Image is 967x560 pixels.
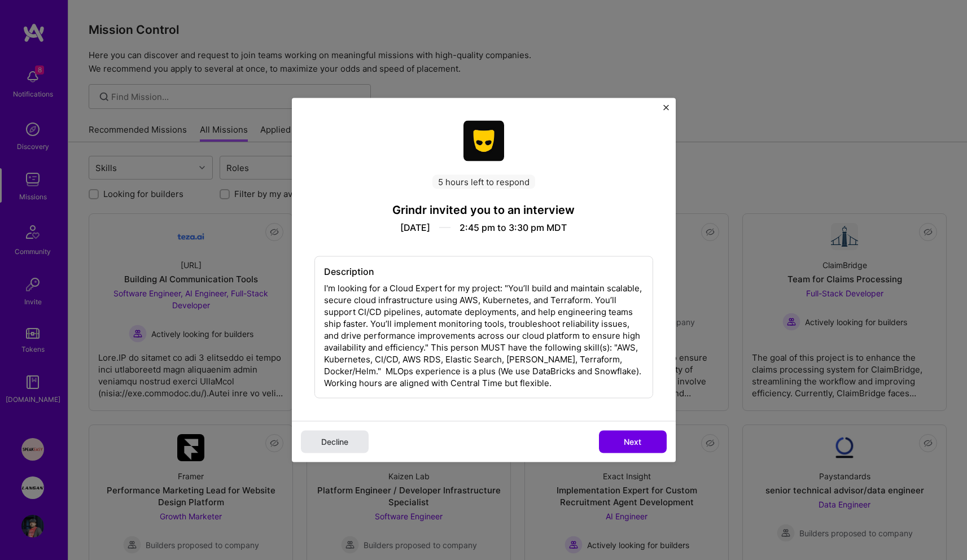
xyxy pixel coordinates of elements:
[463,121,504,161] img: Company Logo
[314,256,653,399] div: I'm looking for a Cloud Expert for my project: "You’ll build and maintain scalable, secure cloud ...
[301,431,369,453] button: Decline
[460,222,567,234] div: 2:45 pm to 3:30 pm MDT
[432,175,535,189] span: 5 hours left to respond
[663,105,669,117] button: Close
[599,431,667,453] button: Next
[314,203,653,217] h4: Grindr invited you to an interview
[324,266,644,278] div: Description
[400,222,430,234] div: [DATE]
[624,436,641,448] span: Next
[321,436,348,448] span: Decline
